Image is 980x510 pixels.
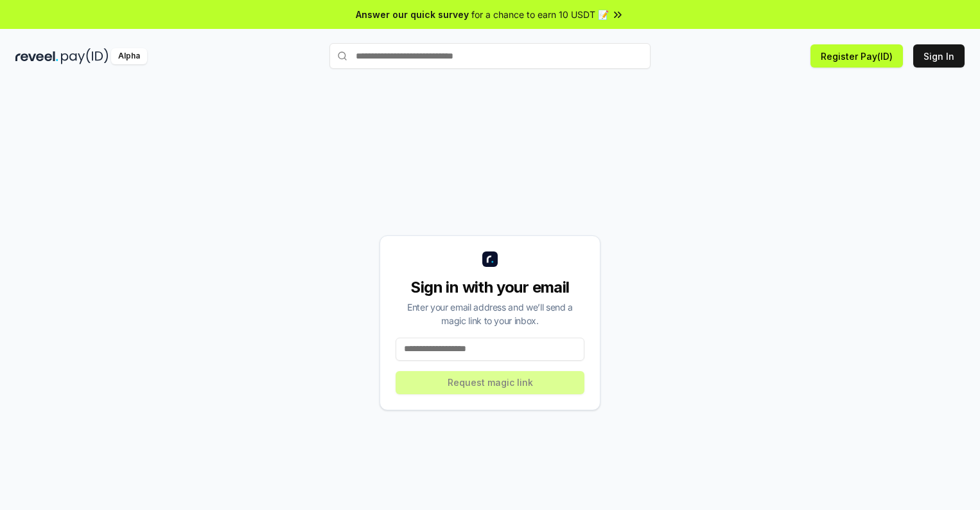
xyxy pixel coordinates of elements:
div: Enter your email address and we’ll send a magic link to your inbox. [396,300,584,327]
span: for a chance to earn 10 USDT 📝 [471,8,609,21]
span: Answer our quick survey [356,8,469,21]
img: reveel_dark [15,48,58,64]
button: Sign In [913,44,965,68]
img: logo_small [482,251,498,267]
div: Alpha [111,48,147,64]
div: Sign in with your email [396,277,584,298]
button: Register Pay(ID) [810,44,903,68]
img: pay_id [61,48,109,64]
